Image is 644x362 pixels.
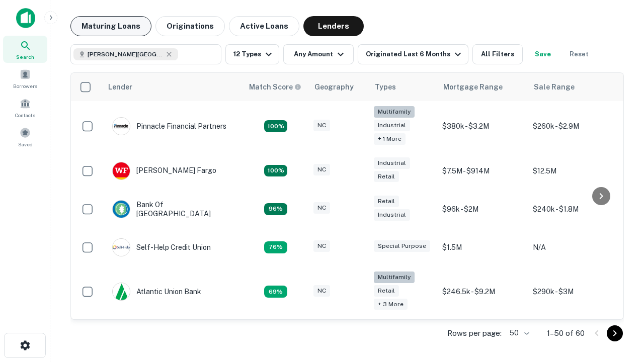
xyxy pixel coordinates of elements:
img: picture [113,118,130,135]
div: Matching Properties: 26, hasApolloMatch: undefined [264,120,287,132]
td: $260k - $2.9M [528,101,618,152]
div: Industrial [374,209,410,221]
td: $12.5M [528,152,618,190]
td: $290k - $3M [528,266,618,317]
a: Contacts [3,94,47,121]
a: Search [3,36,47,63]
div: NC [313,120,330,131]
span: Borrowers [13,82,37,90]
div: Bank Of [GEOGRAPHIC_DATA] [112,200,233,218]
div: Atlantic Union Bank [112,283,201,301]
div: Sale Range [534,81,575,93]
th: Mortgage Range [437,73,528,101]
span: Saved [18,140,33,148]
div: Pinnacle Financial Partners [112,117,226,135]
button: Lenders [303,16,364,36]
img: picture [113,239,130,256]
button: 12 Types [225,44,279,64]
div: 50 [506,326,531,340]
th: Geography [308,73,369,101]
div: Originated Last 6 Months [366,48,464,60]
a: Saved [3,123,47,150]
td: $96k - $2M [437,190,528,228]
iframe: Chat Widget [594,249,644,298]
div: Mortgage Range [443,81,503,93]
button: All Filters [472,44,523,64]
button: Any Amount [283,44,354,64]
img: capitalize-icon.png [16,8,35,28]
button: Originated Last 6 Months [358,44,468,64]
div: Lender [108,81,132,93]
div: Special Purpose [374,240,430,252]
span: [PERSON_NAME][GEOGRAPHIC_DATA], [GEOGRAPHIC_DATA] [88,50,163,59]
td: N/A [528,228,618,266]
button: Save your search to get updates of matches that match your search criteria. [527,44,559,64]
span: Search [16,53,34,61]
button: Originations [155,16,225,36]
h6: Match Score [249,81,299,93]
div: Geography [314,81,354,93]
button: Maturing Loans [70,16,151,36]
td: $1.5M [437,228,528,266]
div: Capitalize uses an advanced AI algorithm to match your search with the best lender. The match sco... [249,81,301,93]
div: Multifamily [374,271,415,283]
button: Reset [563,44,595,64]
th: Sale Range [528,73,618,101]
div: Multifamily [374,106,415,118]
div: Retail [374,285,399,297]
div: NC [313,240,330,252]
div: NC [313,164,330,175]
div: Retail [374,196,399,207]
div: Retail [374,171,399,183]
td: $240k - $1.8M [528,190,618,228]
div: + 3 more [374,299,408,310]
th: Capitalize uses an advanced AI algorithm to match your search with the best lender. The match sco... [243,73,308,101]
div: NC [313,285,330,297]
div: Matching Properties: 11, hasApolloMatch: undefined [264,241,287,253]
button: Active Loans [229,16,299,36]
td: $7.5M - $914M [437,152,528,190]
img: picture [113,201,130,218]
div: Industrial [374,157,410,169]
div: Types [375,81,396,93]
button: Go to next page [607,325,623,341]
img: picture [113,283,130,300]
div: [PERSON_NAME] Fargo [112,162,216,180]
div: + 1 more [374,133,406,145]
td: $380k - $3.2M [437,101,528,152]
div: Self-help Credit Union [112,238,211,256]
th: Types [369,73,437,101]
p: Rows per page: [447,327,502,339]
td: $246.5k - $9.2M [437,266,528,317]
p: 1–50 of 60 [547,327,585,339]
th: Lender [102,73,243,101]
span: Contacts [15,111,35,119]
div: Matching Properties: 14, hasApolloMatch: undefined [264,203,287,215]
div: Matching Properties: 15, hasApolloMatch: undefined [264,165,287,177]
div: Industrial [374,120,410,131]
div: NC [313,202,330,214]
a: Borrowers [3,65,47,92]
img: picture [113,162,130,179]
div: Matching Properties: 10, hasApolloMatch: undefined [264,286,287,298]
